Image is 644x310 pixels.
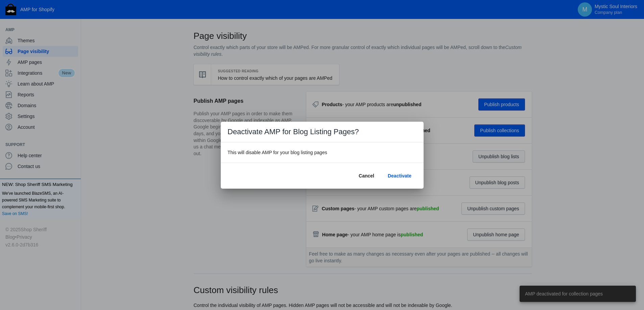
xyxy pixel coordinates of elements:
[221,122,424,142] h1: Deactivate AMP for Blog Listing Pages?
[382,170,416,182] button: Deactivate
[228,149,417,156] h3: This will disable AMP for your blog listing pages
[387,173,411,178] span: Deactivate
[359,173,374,178] span: Cancel
[353,170,380,182] button: Cancel
[610,276,636,302] iframe: Drift Widget Chat Controller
